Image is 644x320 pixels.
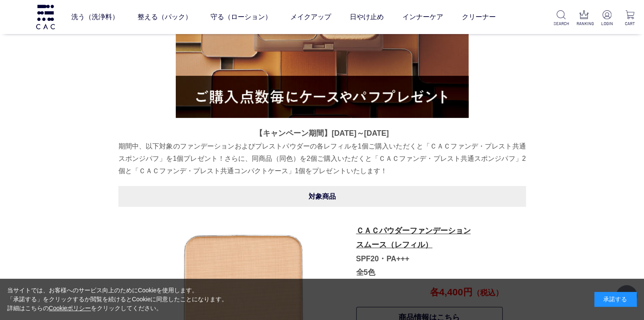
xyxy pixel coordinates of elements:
[554,20,568,27] p: SEARCH
[577,20,591,27] p: RANKING
[49,305,91,311] a: Cookieポリシー
[118,126,526,140] p: 【キャンペーン期間】[DATE]～[DATE]
[118,186,526,207] div: 対象商品
[118,140,526,177] p: 期間中、以下対象のファンデーションおよびプレストパウダーの各レフィルを1個ご購入いただくと「ＣＡＣファンデ・プレスト共通スポンジパフ」を1個プレゼント！さらに、同商品（同色）を2個ご購入いただく...
[402,5,443,29] a: インナーケア
[71,5,119,29] a: 洗う（洗浄料）
[7,286,228,313] div: 当サイトでは、お客様へのサービス向上のためにCookieを使用します。 「承諾する」をクリックするか閲覧を続けるとCookieに同意したことになります。 詳細はこちらの をクリックしてください。
[138,5,192,29] a: 整える（パック）
[462,5,496,29] a: クリーナー
[290,5,331,29] a: メイクアップ
[599,20,614,27] p: LOGIN
[599,10,614,27] a: LOGIN
[594,292,637,307] div: 承諾する
[356,224,502,279] p: SPF20・PA+++ 全5色
[211,5,272,29] a: 守る（ローション）
[622,20,637,27] p: CART
[554,10,568,27] a: SEARCH
[622,10,637,27] a: CART
[350,5,384,29] a: 日やけ止め
[35,5,56,29] img: logo
[356,226,471,249] a: ＣＡＣパウダーファンデーションスムース（レフィル）
[577,10,591,27] a: RANKING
